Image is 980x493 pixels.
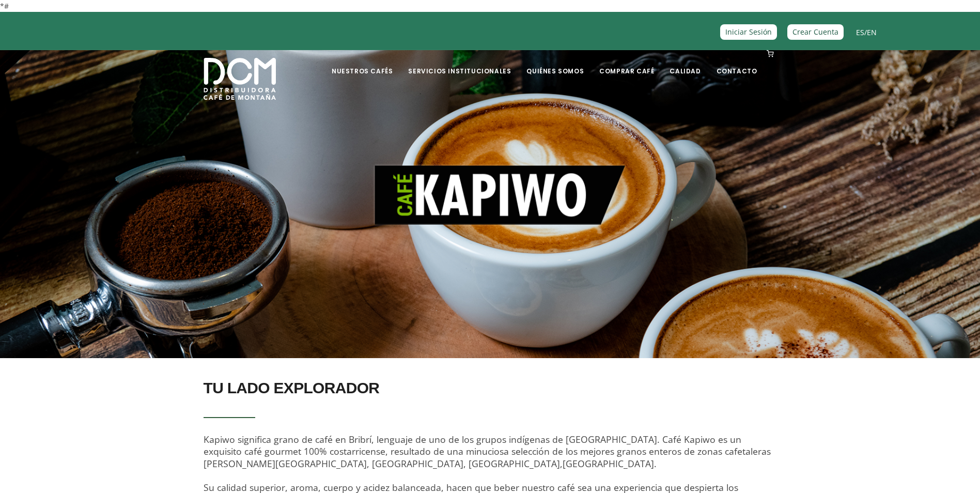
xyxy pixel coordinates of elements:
a: Iniciar Sesión [720,24,777,39]
a: Calidad [663,51,707,75]
a: Contacto [710,51,764,75]
span: / [856,26,877,38]
a: Servicios Institucionales [402,51,517,75]
a: ES [856,27,864,37]
a: Quiénes Somos [520,51,590,75]
h2: TU LADO EXPLORADOR [204,374,777,403]
a: Crear Cuenta [787,24,844,39]
a: Comprar Café [593,51,660,75]
a: Nuestros Cafés [325,51,399,75]
a: EN [867,27,877,37]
